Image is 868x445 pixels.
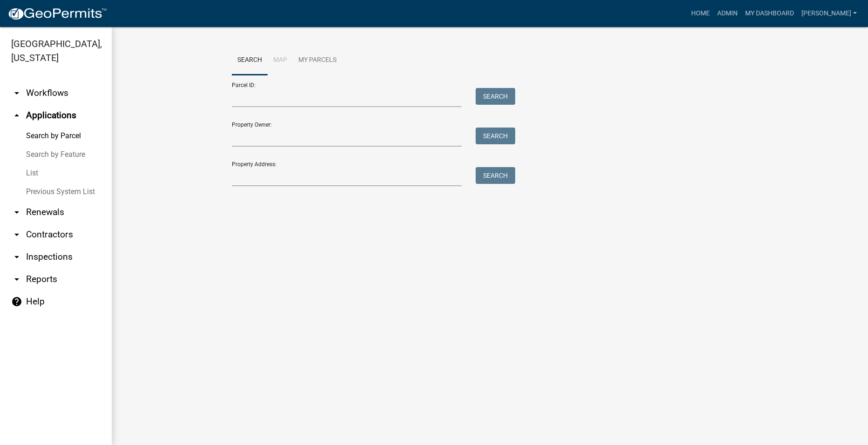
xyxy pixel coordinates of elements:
i: arrow_drop_down [11,274,22,285]
i: arrow_drop_down [11,88,22,99]
i: arrow_drop_up [11,110,22,121]
button: Search [476,167,515,184]
i: arrow_drop_down [11,207,22,218]
button: Search [476,128,515,144]
a: Home [687,5,713,22]
i: help [11,296,22,307]
i: arrow_drop_down [11,251,22,263]
a: My Dashboard [741,5,798,22]
button: Search [476,88,515,105]
a: Admin [713,5,741,22]
a: [PERSON_NAME] [798,5,861,22]
a: My Parcels [293,46,342,75]
i: arrow_drop_down [11,229,22,240]
a: Search [232,46,268,75]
